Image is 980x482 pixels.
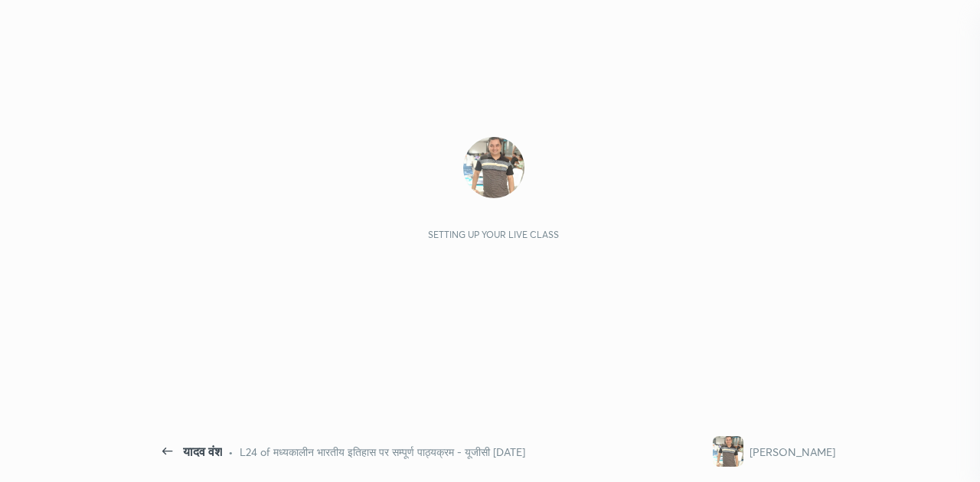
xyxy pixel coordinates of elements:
[240,444,525,460] div: L24 of मध्यकालीन भारतीय इतिहास पर सम्पूर्ण पाठ्यक्रम - यूजीसी [DATE]
[463,137,524,198] img: 9cd1eca5dd504a079fc002e1a6cbad3b.None
[428,229,559,240] div: Setting up your live class
[713,436,743,467] img: 9cd1eca5dd504a079fc002e1a6cbad3b.None
[228,444,234,460] div: •
[750,444,835,460] div: [PERSON_NAME]
[183,442,222,461] div: यादव वंश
